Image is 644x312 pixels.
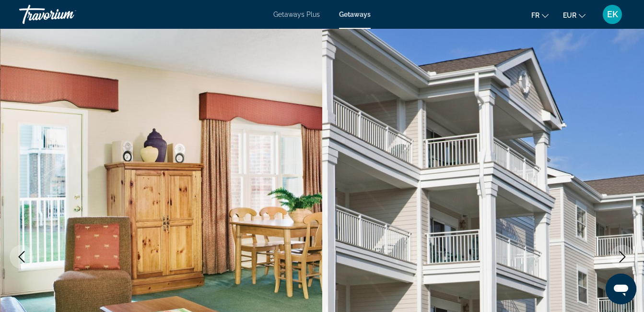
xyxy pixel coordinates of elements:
span: EUR [563,12,576,19]
button: Change language [531,8,549,22]
span: EK [607,10,618,19]
a: Travorium [19,2,115,27]
button: Change currency [563,8,585,22]
button: Previous image [10,245,34,269]
a: Getaways Plus [273,11,320,18]
a: Getaways [339,11,371,18]
button: User Menu [600,4,625,24]
iframe: Bouton de lancement de la fenêtre de messagerie [606,274,636,304]
button: Next image [610,245,634,269]
span: fr [531,12,539,19]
